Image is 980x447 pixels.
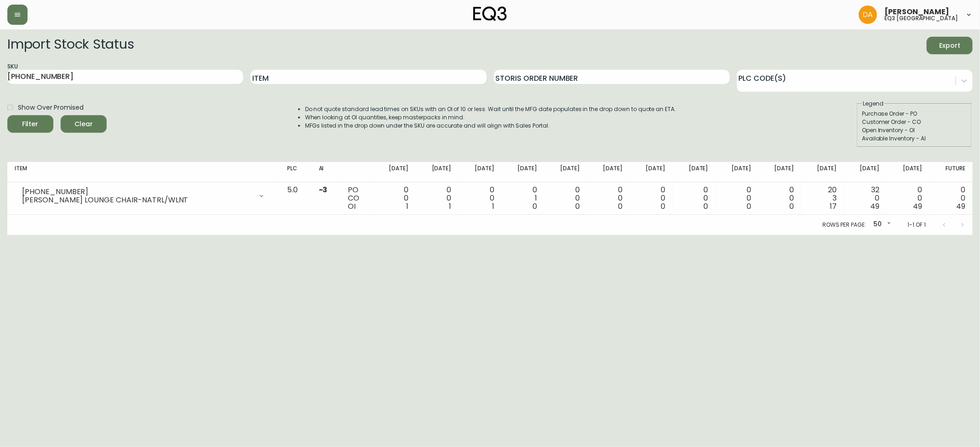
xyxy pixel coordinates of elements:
legend: Legend [862,100,884,108]
span: Clear [68,118,99,130]
h5: eq3 [GEOGRAPHIC_DATA] [884,16,958,21]
li: MFGs listed in the drop down under the SKU are accurate and will align with Sales Portal. [305,122,676,130]
th: [DATE] [887,162,929,182]
div: PO CO [348,186,366,211]
button: Clear [61,115,107,133]
div: Available Inventory - AI [862,134,967,143]
th: [DATE] [759,162,801,182]
th: [DATE] [587,162,630,182]
button: Filter [7,115,53,133]
div: 0 0 [723,186,751,211]
li: Do not quote standard lead times on SKUs with an OI of 10 or less. Wait until the MFG date popula... [305,105,676,113]
span: Export [934,40,965,51]
div: [PHONE_NUMBER] [22,188,252,196]
li: When looking at OI quantities, keep masterpacks in mind. [305,113,676,122]
th: AI [312,162,340,182]
th: [DATE] [844,162,887,182]
div: 0 0 [595,186,623,211]
div: Customer Order - CO [862,118,967,126]
img: logo [473,6,507,21]
span: 1 [449,201,451,212]
div: 0 0 [552,186,580,211]
div: 0 0 [937,186,965,211]
div: 0 0 [423,186,451,211]
button: Export [927,37,973,54]
th: [DATE] [801,162,844,182]
th: [DATE] [716,162,759,182]
div: 0 0 [466,186,494,211]
th: Future [930,162,973,182]
span: Show Over Promised [18,103,84,112]
th: [DATE] [459,162,501,182]
span: 1 [492,201,494,212]
th: [DATE] [630,162,673,182]
span: 0 [575,201,580,212]
th: [DATE] [544,162,587,182]
div: 0 0 [380,186,408,211]
span: -3 [319,184,328,195]
div: 0 0 [680,186,708,211]
td: 5.0 [280,182,311,215]
th: [DATE] [673,162,715,182]
img: dd1a7e8db21a0ac8adbf82b84ca05374 [859,6,877,24]
span: 0 [618,201,623,212]
div: 0 1 [509,186,537,211]
th: [DATE] [416,162,459,182]
span: 0 [661,201,665,212]
span: 49 [956,201,965,212]
div: 0 0 [894,186,922,211]
div: Purchase Order - PO [862,110,967,118]
th: [DATE] [502,162,544,182]
span: 0 [789,201,794,212]
span: 49 [913,201,923,212]
th: Item [7,162,280,182]
th: [DATE] [373,162,416,182]
div: 50 [870,217,893,232]
div: [PHONE_NUMBER][PERSON_NAME] LOUNGE CHAIR-NATRL/WLNT [15,186,272,206]
span: 0 [704,201,708,212]
h2: Import Stock Status [7,37,134,54]
span: 0 [532,201,537,212]
span: 17 [830,201,837,212]
div: 32 0 [851,186,879,211]
span: [PERSON_NAME] [884,8,949,16]
span: 1 [406,201,408,212]
div: 20 3 [809,186,837,211]
div: 0 0 [766,186,794,211]
span: OI [348,201,356,212]
span: 0 [747,201,751,212]
p: Rows per page: [822,221,866,229]
span: 49 [871,201,880,212]
div: Open Inventory - OI [862,126,967,134]
div: 0 0 [637,186,665,211]
p: 1-1 of 1 [907,221,926,229]
th: PLC [280,162,311,182]
div: [PERSON_NAME] LOUNGE CHAIR-NATRL/WLNT [22,196,252,204]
